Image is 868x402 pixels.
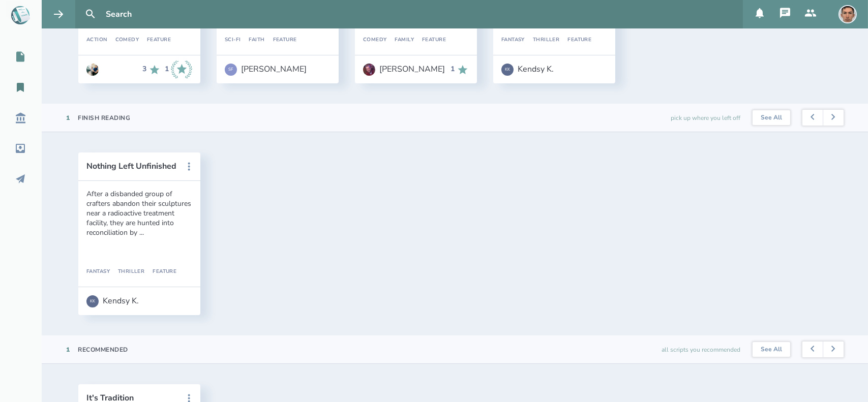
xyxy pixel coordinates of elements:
button: See All [753,342,790,357]
div: KK [501,64,514,76]
div: pick up where you left off [671,104,740,132]
div: all scripts you recommended [662,335,740,363]
div: Feature [144,269,176,275]
img: user_1756948650-crop.jpg [839,5,857,23]
a: Go to Anthony Miguel Cantu's profile [86,58,99,81]
div: Finish Reading [78,114,131,122]
div: [PERSON_NAME] [379,65,445,74]
div: Comedy [363,37,387,43]
a: KKKendsy K. [86,290,139,313]
div: Action [86,37,107,43]
div: 1 Recommends [451,64,469,76]
div: KK [86,295,99,307]
div: Comedy [107,37,139,43]
div: [PERSON_NAME] [241,65,307,74]
img: user_1718118867-crop.jpg [363,64,375,76]
button: See All [753,110,790,126]
div: Thriller [525,37,559,43]
a: [PERSON_NAME] [363,58,445,81]
img: user_1673573717-crop.jpg [86,64,99,76]
button: Nothing Left Unfinished [86,162,178,171]
div: 1 [165,65,169,73]
div: Feature [559,37,591,43]
div: Feature [414,37,446,43]
div: 1 [66,114,70,122]
div: 3 Recommends [142,60,161,79]
div: Kendsy K. [518,65,554,74]
div: Feature [265,37,297,43]
div: Fantasy [501,37,525,43]
div: Recommended [78,346,129,354]
div: 1 [66,346,70,354]
a: SF[PERSON_NAME] [225,58,307,81]
div: After a disbanded group of crafters abandon their sculptures near a radioactive treatment facilit... [86,189,192,237]
a: KKKendsy K. [501,58,554,81]
div: Kendsy K. [103,296,139,305]
div: Faith [241,37,265,43]
div: Feature [139,37,171,43]
div: 1 Industry Recommends [165,60,192,79]
div: Thriller [110,269,144,275]
div: Family [387,37,414,43]
div: Fantasy [86,269,110,275]
div: Sci-Fi [225,37,241,43]
div: 3 [142,65,146,73]
div: SF [225,64,237,76]
div: 1 [451,65,455,73]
